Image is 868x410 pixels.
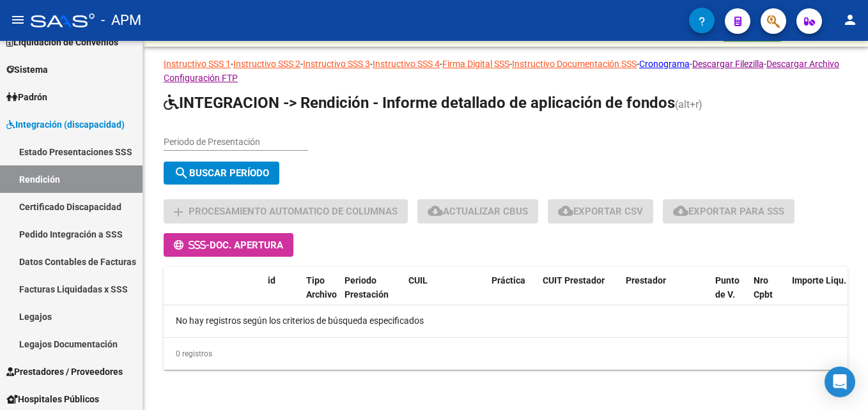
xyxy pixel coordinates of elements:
[6,63,48,77] span: Sistema
[842,12,858,27] mat-icon: person
[754,275,773,300] span: Nro Cpbt
[233,59,300,69] a: Instructivo SSS 2
[408,275,428,285] span: CUIL
[101,6,141,34] span: - APM
[663,199,794,223] button: Exportar para SSS
[164,162,279,185] button: Buscar Período
[164,338,848,370] div: 0 registros
[210,239,283,251] span: Doc. Apertura
[189,206,398,218] span: Procesamiento automatico de columnas
[6,118,125,132] span: Integración (discapacidad)
[548,199,653,223] button: Exportar CSV
[442,59,509,69] a: Firma Digital SSS
[403,267,486,323] datatable-header-cell: CUIL
[6,35,118,49] span: Liquidación de Convenios
[748,267,787,323] datatable-header-cell: Nro Cpbt
[558,206,643,217] span: Exportar CSV
[715,275,740,300] span: Punto de V.
[174,167,269,179] span: Buscar Período
[10,12,26,27] mat-icon: menu
[673,203,688,218] mat-icon: cloud_download
[621,267,710,323] datatable-header-cell: Prestador
[373,59,440,69] a: Instructivo SSS 4
[486,267,538,323] datatable-header-cell: Práctica
[164,305,848,337] div: No hay registros según los criterios de búsqueda especificados
[639,59,690,69] a: Cronograma
[787,267,857,323] datatable-header-cell: Importe Liqu.
[538,267,621,323] datatable-header-cell: CUIT Prestador
[673,206,784,217] span: Exportar para SSS
[174,239,210,251] span: -
[710,267,748,323] datatable-header-cell: Punto de V.
[792,275,846,285] span: Importe Liqu.
[692,59,764,69] a: Descargar Filezilla
[543,275,605,285] span: CUIT Prestador
[675,98,702,110] span: (alt+r)
[164,233,293,257] button: -Doc. Apertura
[339,267,403,323] datatable-header-cell: Periodo Prestación
[6,392,99,406] span: Hospitales Públicos
[512,59,637,69] a: Instructivo Documentación SSS
[825,367,855,397] div: Open Intercom Messenger
[558,203,573,218] mat-icon: cloud_download
[345,275,389,300] span: Periodo Prestación
[428,206,528,217] span: Actualizar CBUs
[174,165,189,181] mat-icon: search
[6,365,123,379] span: Prestadores / Proveedores
[6,90,47,104] span: Padrón
[164,94,675,112] span: INTEGRACION -> Rendición - Informe detallado de aplicación de fondos
[301,267,339,323] datatable-header-cell: Tipo Archivo
[263,267,301,323] datatable-header-cell: id
[164,199,408,223] button: Procesamiento automatico de columnas
[306,275,337,300] span: Tipo Archivo
[428,203,443,218] mat-icon: cloud_download
[303,59,370,69] a: Instructivo SSS 3
[164,57,848,85] p: - - - - - - - -
[492,275,525,285] span: Práctica
[417,199,538,223] button: Actualizar CBUs
[626,275,666,285] span: Prestador
[164,59,231,69] a: Instructivo SSS 1
[268,275,275,285] span: id
[171,204,186,220] mat-icon: add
